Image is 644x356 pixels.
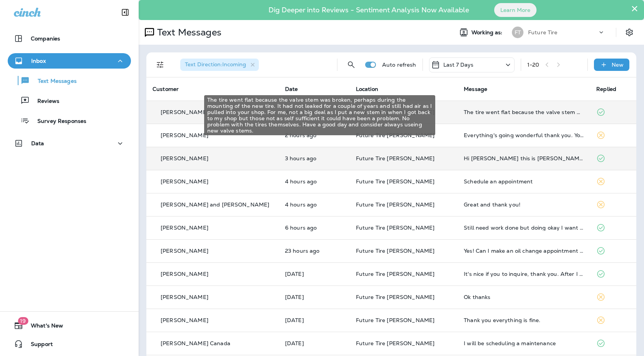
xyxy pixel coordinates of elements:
p: Sep 21, 2025 08:22 AM [285,340,344,346]
p: Companies [31,35,60,42]
p: Sep 21, 2025 08:42 AM [285,317,344,323]
span: Date [285,86,298,92]
button: Close [631,2,638,15]
p: New [612,62,624,68]
button: Text Messages [8,72,131,89]
button: Reviews [8,92,131,109]
div: Text Direction:Incoming [180,59,259,71]
p: Data [31,140,44,146]
p: [PERSON_NAME] and [PERSON_NAME] [161,202,269,208]
div: Still need work done but doing okay I want to do the front brakes in October [464,225,584,231]
span: Future Tire [PERSON_NAME] [356,317,435,324]
span: Future Tire [PERSON_NAME] [356,247,435,254]
button: Filters [153,57,168,72]
div: It's nice if you to inquire, thank you. After I got back to California, I sold the RV, so I don't... [464,271,584,277]
p: [PERSON_NAME] [161,132,208,138]
div: FT [512,27,523,38]
button: Search Messages [344,57,359,72]
p: Text Messages [30,78,77,85]
span: Support [23,341,53,350]
p: Sep 23, 2025 10:44 AM [285,155,344,161]
p: Sep 23, 2025 08:25 AM [285,225,344,231]
button: Data [8,136,131,151]
span: Customer [153,86,179,92]
button: Settings [622,25,636,39]
p: [PERSON_NAME] [161,248,208,254]
span: What's New [23,322,63,332]
p: [PERSON_NAME] [161,317,208,323]
p: Sep 23, 2025 11:49 AM [285,132,344,138]
button: Support [8,336,131,352]
span: Future Tire [PERSON_NAME] [356,155,435,162]
div: Schedule an appointment [464,178,584,185]
p: Future Tire [528,29,558,35]
p: Sep 22, 2025 03:13 PM [285,248,344,254]
p: [PERSON_NAME] [161,155,208,161]
button: 19What's New [8,318,131,333]
p: [PERSON_NAME] [161,225,208,231]
div: Everything's going wonderful thank you. You guys are awesome. [464,132,584,138]
p: Dig Deeper into Reviews - Sentiment Analysis Now Available [246,9,491,11]
button: Learn More [494,3,537,17]
span: Future Tire [PERSON_NAME] [356,224,435,231]
p: Survey Responses [30,118,86,125]
p: Inbox [31,58,46,64]
p: [PERSON_NAME] [161,294,208,300]
span: Future Tire [PERSON_NAME] [356,201,435,208]
div: I will be scheduling a maintenance [464,340,584,346]
p: Reviews [30,98,59,105]
span: Future Tire [PERSON_NAME] [356,270,435,277]
span: Replied [596,86,616,92]
div: Yes! Can I make an oil change appointment for Friday around 2:30? I also think my two front tires... [464,248,584,254]
p: Text Messages [154,27,221,38]
div: 1 - 20 [527,62,540,68]
div: The tire went flat because the valve stem was broken, perhaps during the mounting of the new tire... [204,95,435,135]
button: Inbox [8,53,131,69]
span: Working as: [471,29,504,36]
span: Future Tire [PERSON_NAME] [356,178,435,185]
p: [PERSON_NAME] [161,271,208,277]
p: Sep 22, 2025 08:28 AM [285,294,344,300]
p: [PERSON_NAME] [161,178,208,185]
span: Message [464,86,487,92]
span: Text Direction : Incoming [185,61,246,68]
div: Thank you everything is fine. [464,317,584,323]
p: [PERSON_NAME] [161,109,208,115]
div: Great and thank you! [464,202,584,208]
div: Ok thanks [464,294,584,300]
p: Auto refresh [382,62,416,68]
button: Collapse Sidebar [114,5,136,20]
p: Sep 23, 2025 10:38 AM [285,178,344,185]
button: Companies [8,31,131,46]
span: Future Tire [PERSON_NAME] [356,340,435,347]
p: Last 7 Days [443,62,474,68]
p: Sep 22, 2025 09:44 AM [285,271,344,277]
div: The tire went flat because the valve stem was broken, perhaps during the mounting of the new tire... [464,109,584,115]
div: Hi Eric this is John I don't know who you are but don't ever send me another text thank you [464,155,584,161]
p: [PERSON_NAME] Canada [161,340,230,346]
button: Survey Responses [8,113,131,129]
span: Future Tire [PERSON_NAME] [356,294,435,301]
span: Location [356,86,378,92]
p: Sep 23, 2025 10:33 AM [285,202,344,208]
span: 19 [18,317,28,325]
